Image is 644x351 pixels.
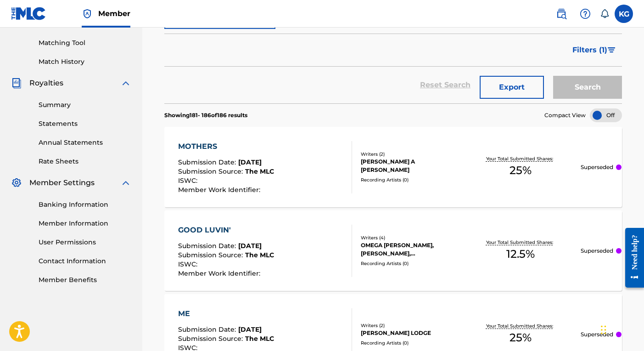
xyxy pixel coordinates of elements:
div: User Menu [615,5,633,23]
button: Filters (1) [567,39,622,62]
iframe: Chat Widget [598,307,644,351]
span: Member Settings [29,177,95,188]
p: Showing 181 - 186 of 186 results [164,111,247,119]
span: The MLC [245,334,274,343]
div: MOTHERS [178,141,274,152]
p: Your Total Submitted Shares: [486,323,555,329]
span: Member [98,8,130,19]
a: Annual Statements [39,138,131,147]
span: 12.5 % [506,246,535,262]
img: Royalties [11,78,22,89]
p: Superseded [581,330,613,339]
span: Royalties [29,78,63,89]
div: Writers ( 4 ) [361,234,461,241]
img: Top Rightsholder [82,8,93,19]
p: Superseded [581,163,613,171]
div: OMEGA [PERSON_NAME], [PERSON_NAME], [PERSON_NAME], KIYAMMA [PERSON_NAME] [361,241,461,258]
span: 25 % [510,162,532,179]
span: [DATE] [238,158,262,166]
button: Export [480,76,544,99]
img: expand [120,78,131,89]
a: Summary [39,100,131,110]
span: Member Work Identifier : [178,186,263,194]
a: Member Information [39,219,131,228]
span: Member Work Identifier : [178,269,263,277]
a: Member Benefits [39,275,131,285]
div: [PERSON_NAME] A [PERSON_NAME] [361,158,461,174]
div: GOOD LUVIN' [178,225,274,236]
img: search [556,8,567,19]
span: Filters ( 1 ) [572,45,607,56]
img: Member Settings [11,177,22,188]
a: MOTHERSSubmission Date:[DATE]Submission Source:The MLCISWC:Member Work Identifier:Writers (2)[PER... [164,127,622,207]
img: filter [608,47,616,53]
span: [DATE] [238,325,262,334]
span: The MLC [245,251,274,259]
span: ISWC : [178,176,200,185]
a: Matching Tool [39,38,131,48]
span: Submission Source : [178,334,245,343]
img: MLC Logo [11,7,46,20]
div: Writers ( 2 ) [361,322,461,329]
div: Recording Artists ( 0 ) [361,260,461,267]
span: Submission Source : [178,167,245,175]
span: Submission Date : [178,242,238,250]
div: Help [576,5,594,23]
img: help [580,8,591,19]
a: User Permissions [39,238,131,247]
img: expand [120,177,131,188]
a: Statements [39,119,131,129]
span: Submission Date : [178,325,238,334]
p: Your Total Submitted Shares: [486,155,555,162]
div: [PERSON_NAME] LODGE [361,329,461,337]
div: ME [178,308,274,319]
span: ISWC : [178,260,200,268]
div: Recording Artists ( 0 ) [361,340,461,346]
p: Superseded [581,247,613,255]
div: Notifications [600,9,609,18]
span: 25 % [510,329,532,346]
div: Writers ( 2 ) [361,151,461,158]
a: Contact Information [39,256,131,266]
div: Recording Artists ( 0 ) [361,176,461,183]
a: Banking Information [39,200,131,209]
span: [DATE] [238,242,262,250]
a: GOOD LUVIN'Submission Date:[DATE]Submission Source:The MLCISWC:Member Work Identifier:Writers (4)... [164,210,622,291]
a: Match History [39,57,131,67]
a: Rate Sheets [39,157,131,166]
span: Submission Source : [178,251,245,259]
iframe: Resource Center [618,220,644,296]
span: Submission Date : [178,158,238,166]
div: Drag [601,316,606,344]
span: Compact View [544,111,586,119]
span: The MLC [245,167,274,175]
p: Your Total Submitted Shares: [486,239,555,246]
a: Public Search [552,5,571,23]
